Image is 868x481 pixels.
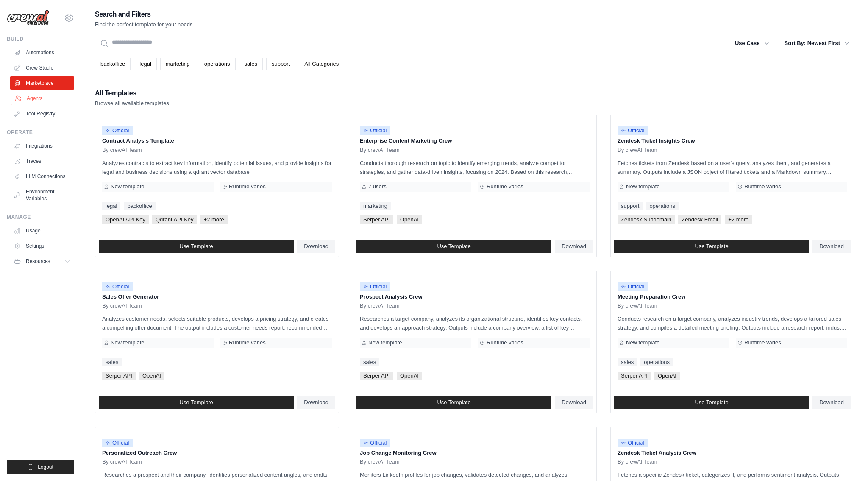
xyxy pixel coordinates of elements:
[139,372,164,380] span: OpenAI
[102,459,142,465] span: By crewAI Team
[360,439,390,447] span: Official
[360,137,590,145] p: Enterprise Content Marketing Crew
[360,159,590,176] p: Conducts thorough research on topic to identify emerging trends, analyze competitor strategies, a...
[102,159,332,176] p: Analyzes contracts to extract key information, identify potential issues, and provide insights fo...
[99,396,294,409] a: Use Template
[111,183,144,190] span: New template
[368,339,402,346] span: New template
[160,58,195,70] a: marketing
[360,147,400,154] span: By crewAI Team
[229,183,266,190] span: Runtime varies
[437,399,470,406] span: Use Template
[360,314,590,332] p: Researches a target company, analyzes its organizational structure, identifies key contacts, and ...
[646,202,679,210] a: operations
[360,215,393,224] span: Serper API
[10,46,74,59] a: Automations
[124,202,155,210] a: backoffice
[102,202,120,210] a: legal
[562,399,586,406] span: Download
[10,76,74,90] a: Marketplace
[618,202,643,210] a: support
[618,147,657,154] span: By crewAI Team
[618,314,847,332] p: Conducts research on a target company, analyzes industry trends, develops a tailored sales strate...
[618,358,637,366] a: sales
[360,302,400,309] span: By crewAI Team
[102,147,142,154] span: By crewAI Team
[10,239,74,253] a: Settings
[7,460,74,474] button: Logout
[360,372,393,380] span: Serper API
[618,282,648,291] span: Official
[618,159,847,176] p: Fetches tickets from Zendesk based on a user's query, analyzes them, and generates a summary. Out...
[10,61,74,75] a: Crew Studio
[618,302,657,309] span: By crewAI Team
[95,87,169,99] h2: All Templates
[102,126,133,135] span: Official
[397,372,422,380] span: OpenAI
[266,58,295,70] a: support
[7,36,74,42] div: Build
[614,240,809,253] a: Use Template
[152,215,197,224] span: Qdrant API Key
[102,282,133,291] span: Official
[779,36,854,51] button: Sort By: Newest First
[555,240,593,253] a: Download
[10,154,74,168] a: Traces
[618,137,847,145] p: Zendesk Ticket Insights Crew
[134,58,156,70] a: legal
[360,282,390,291] span: Official
[360,449,590,457] p: Job Change Monitoring Crew
[239,58,263,70] a: sales
[812,396,851,409] a: Download
[10,224,74,238] a: Usage
[744,183,781,190] span: Runtime varies
[695,243,728,250] span: Use Template
[368,183,387,190] span: 7 users
[95,8,193,20] h2: Search and Filters
[725,215,752,224] span: +2 more
[179,399,213,406] span: Use Template
[10,107,74,120] a: Tool Registry
[7,214,74,221] div: Manage
[102,449,332,457] p: Personalized Outreach Crew
[102,293,332,301] p: Sales Offer Generator
[102,314,332,332] p: Analyzes customer needs, selects suitable products, develops a pricing strategy, and creates a co...
[678,215,721,224] span: Zendesk Email
[229,339,266,346] span: Runtime varies
[654,372,680,380] span: OpenAI
[102,215,149,224] span: OpenAI API Key
[618,449,847,457] p: Zendesk Ticket Analysis Crew
[99,240,294,253] a: Use Template
[360,202,391,210] a: marketing
[10,254,74,268] button: Resources
[360,126,390,135] span: Official
[102,358,122,366] a: sales
[812,240,851,253] a: Download
[695,399,728,406] span: Use Template
[618,459,657,465] span: By crewAI Team
[102,302,142,309] span: By crewAI Team
[95,99,169,108] p: Browse all available templates
[360,358,379,366] a: sales
[10,139,74,153] a: Integrations
[7,129,74,136] div: Operate
[640,358,673,366] a: operations
[38,464,53,470] span: Logout
[297,240,335,253] a: Download
[299,58,344,70] a: All Categories
[487,183,523,190] span: Runtime varies
[11,92,75,105] a: Agents
[618,126,648,135] span: Official
[555,396,593,409] a: Download
[744,339,781,346] span: Runtime varies
[102,137,332,145] p: Contract Analysis Template
[304,243,328,250] span: Download
[7,10,49,26] img: Logo
[10,185,74,205] a: Environment Variables
[95,58,131,70] a: backoffice
[819,399,844,406] span: Download
[626,339,659,346] span: New template
[819,243,844,250] span: Download
[199,58,236,70] a: operations
[10,170,74,183] a: LLM Connections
